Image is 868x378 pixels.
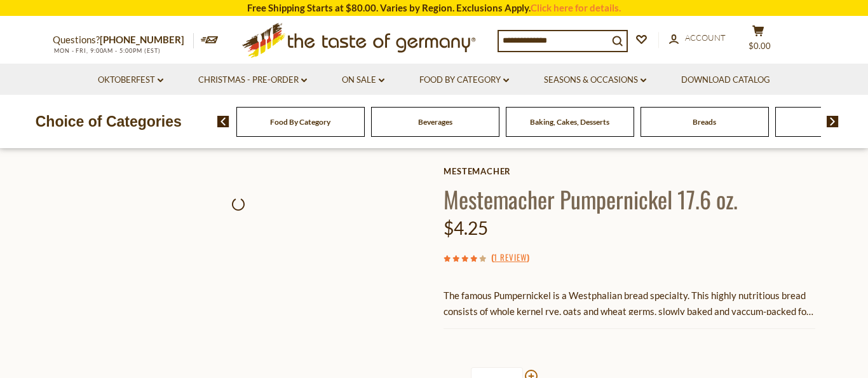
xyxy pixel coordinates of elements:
a: [PHONE_NUMBER] [100,34,184,45]
span: ( ) [491,251,529,263]
a: Food By Category [270,117,330,127]
a: 1 Review [494,251,527,265]
a: Account [669,31,726,45]
a: Food By Category [419,73,509,87]
img: previous arrow [217,116,229,127]
a: Click here for details. [531,2,621,13]
a: Seasons & Occasions [544,73,646,87]
img: next arrow [827,116,839,127]
a: Beverages [418,117,452,127]
a: On Sale [342,73,384,87]
p: The famous Pumpernickel is a Westphalian bread specialty. This highly nutritious bread consists o... [444,288,815,319]
span: $4.25 [444,217,488,239]
h1: Mestemacher Pumpernickel 17.6 oz. [444,185,815,213]
a: Christmas - PRE-ORDER [198,73,307,87]
a: Download Catalog [681,73,770,87]
span: $0.00 [749,41,771,51]
button: $0.00 [739,25,777,57]
p: Questions? [53,32,194,48]
a: Breads [693,117,716,127]
a: Oktoberfest [98,73,163,87]
span: MON - FRI, 9:00AM - 5:00PM (EST) [53,47,161,54]
span: Account [685,32,726,43]
a: Baking, Cakes, Desserts [530,117,609,127]
a: Mestemacher [444,166,815,176]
